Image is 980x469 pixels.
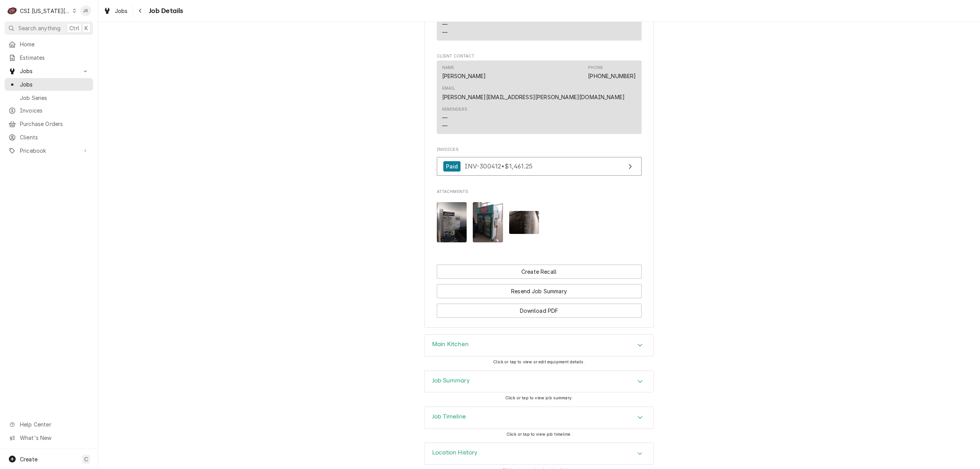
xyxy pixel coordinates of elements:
div: Accordion Header [425,371,653,392]
button: Accordion Details Expand Trigger [425,407,653,428]
h3: Job Summary [432,377,470,384]
span: Attachments [437,189,642,195]
span: Purchase Orders [20,120,89,128]
button: Accordion Details Expand Trigger [425,335,653,356]
span: Client Contact [437,53,642,59]
span: Clients [20,133,89,141]
button: Resend Job Summary [437,284,642,298]
div: — [442,114,448,122]
div: Reminders [442,106,467,113]
div: Job Timeline [424,407,654,429]
span: Click or tap to view or edit equipment details. [493,360,585,364]
span: Invoices [20,106,89,114]
span: What's New [20,434,88,442]
button: Navigate back [134,5,147,17]
div: Invoices [437,147,642,180]
img: kpzG9QzSSCD8oykMAsKA [509,211,539,234]
a: Go to What's New [5,431,93,444]
button: Search anythingCtrlK [5,21,93,35]
div: C [7,5,18,16]
a: [PERSON_NAME][EMAIL_ADDRESS][PERSON_NAME][DOMAIN_NAME] [442,94,625,100]
h3: Job Timeline [432,413,466,420]
img: 3BQZeDKvT8q3JpumdKzJ [437,202,467,242]
a: Go to Jobs [5,65,93,77]
span: Home [20,40,89,48]
div: Jessica Rentfro's Avatar [80,5,91,16]
div: — [442,122,448,130]
div: Reminders [442,13,467,36]
span: Attachments [437,196,642,249]
div: Contact [437,60,642,134]
div: Name [442,65,486,80]
button: Accordion Details Expand Trigger [425,443,653,464]
span: Click or tap to view job summary. [505,395,573,400]
div: Button Group Row [437,279,642,298]
span: Jobs [115,7,128,15]
span: Ctrl [69,24,79,32]
div: Accordion Header [425,407,653,428]
div: — [442,28,448,36]
div: JR [80,5,91,16]
div: Button Group Row [437,265,642,279]
button: Accordion Details Expand Trigger [425,371,653,392]
div: Accordion Header [425,443,653,464]
div: Main Kitchen [424,334,654,356]
span: Estimates [20,54,89,62]
div: Job Summary [424,371,654,393]
span: Jobs [20,67,78,75]
div: CSI [US_STATE][GEOGRAPHIC_DATA] [20,7,70,15]
a: Jobs [100,5,131,17]
div: [PERSON_NAME] [442,72,486,80]
div: Email [442,85,625,101]
div: Accordion Header [425,335,653,356]
button: Download PDF [437,304,642,318]
div: Attachments [437,189,642,248]
div: Name [442,65,454,71]
div: Location History [424,443,654,465]
span: Jobs [20,80,89,88]
span: Search anything [18,24,60,32]
a: Purchase Orders [5,118,93,130]
a: [PHONE_NUMBER] [588,73,636,79]
div: — [442,20,448,28]
span: Job Details [147,6,183,16]
span: Job Series [20,94,89,102]
button: Create Recall [437,265,642,279]
span: Help Center [20,420,88,428]
div: Phone [588,65,603,71]
span: INV-300412 • $1,461.25 [465,162,532,170]
div: Email [442,85,456,92]
div: Client Contact [437,53,642,137]
h3: Location History [432,449,478,456]
span: Create [20,456,38,462]
div: Client Contact List [437,60,642,137]
div: Phone [588,65,636,80]
div: Button Group Row [437,298,642,318]
span: Invoices [437,147,642,153]
a: Jobs [5,78,93,91]
a: Estimates [5,51,93,64]
span: K [85,24,88,32]
h3: Main Kitchen [432,341,469,348]
a: View Invoice [437,157,642,176]
span: C [84,455,88,463]
a: Job Series [5,92,93,104]
div: Button Group [437,265,642,318]
a: Clients [5,131,93,144]
div: Paid [443,161,461,172]
div: Reminders [442,106,467,130]
img: IhXtzAJRiO74rfW3dT6K [473,202,503,242]
div: CSI Kansas City's Avatar [7,5,18,16]
a: Invoices [5,104,93,117]
span: Click or tap to view job timeline. [506,432,572,437]
a: Home [5,38,93,51]
span: Pricebook [20,147,78,155]
a: Go to Help Center [5,418,93,431]
a: Go to Pricebook [5,144,93,157]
